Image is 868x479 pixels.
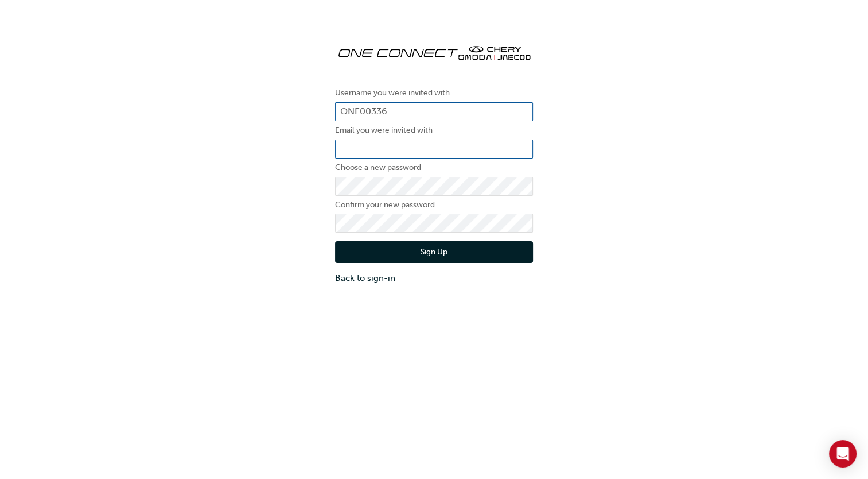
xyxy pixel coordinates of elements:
a: Back to sign-in [335,272,533,285]
label: Email you were invited with [335,123,533,137]
label: Choose a new password [335,161,533,175]
label: Confirm your new password [335,198,533,212]
input: Username [335,102,533,122]
div: Open Intercom Messenger [829,440,857,468]
label: Username you were invited with [335,86,533,100]
img: oneconnect [335,34,533,69]
button: Sign Up [335,241,533,263]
